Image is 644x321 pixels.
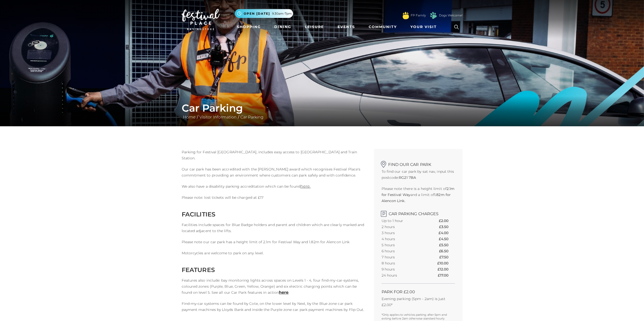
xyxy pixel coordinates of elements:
[439,254,455,260] th: £7.50
[399,175,416,180] strong: RG21 7BA
[382,224,422,230] th: 2 hours
[439,242,455,248] th: £5.50
[178,102,466,120] div: / /
[182,277,366,295] p: Features also include: bay monitoring lights across spaces on Levels 1 - 4, four find-my-car-syst...
[410,24,437,30] span: Your Visit
[182,211,366,218] h2: FACILITIES
[303,22,326,32] a: Leisure
[382,159,455,167] h2: Find our car park
[239,115,265,119] a: Car Parking
[382,242,422,248] th: 5 hours
[439,236,455,242] th: £4.50
[182,266,366,274] h2: FEATURES
[235,22,263,32] a: Shopping
[182,9,220,30] img: Festival Place Logo
[272,11,292,16] span: 9.30am-7pm
[182,150,357,160] span: Parking for Festival [GEOGRAPHIC_DATA], includes easy access to [GEOGRAPHIC_DATA] and Train Station.
[272,22,293,32] a: Dining
[439,13,463,18] a: Dogs Welcome!
[182,115,197,119] a: Home
[182,183,366,189] p: We also have a disability parking accreditation which can be found
[182,250,366,256] p: Motorcycles are welcome to park on any level.
[438,272,455,278] th: £17.00
[439,248,455,254] th: £6.50
[382,230,422,236] th: 3 hours
[382,266,422,272] th: 9 hours
[235,9,293,18] button: Open [DATE] 9.30am-7pm
[408,22,441,32] a: Your Visit
[411,13,426,18] a: FP Family
[382,186,455,204] p: Please note there is a height limit of and a limit of
[198,115,238,119] a: Visitor Information
[382,168,455,181] p: To find our car park by sat nav, input this postcode:
[182,166,366,178] p: Our car park has been accredited with the [PERSON_NAME] award which recognises Festival Place's c...
[182,239,366,245] p: Please note our car park has a height limit of 2.1m for Festival Way and 1.82m for Alencon Link
[382,254,422,260] th: 7 hours
[382,218,422,224] th: Up to 1 hour
[382,272,422,278] th: 24 hours
[382,296,455,308] p: Evening parking (5pm - 2am) is just £2.00*
[279,290,288,295] a: here
[182,222,366,234] p: Facilities include spaces for Blue Badge holders and parent and children which are clearly marked...
[382,260,422,266] th: 8 hours
[367,22,399,32] a: Community
[439,224,455,230] th: £3.50
[182,301,366,313] p: Find-my-car systems can be found by Cote, on the lower level by Next, by the Blue zone car park p...
[244,11,270,16] span: Open [DATE]
[382,209,455,216] h2: Car Parking Charges
[300,184,310,189] a: here.
[382,248,422,254] th: 6 hours
[182,102,463,114] h1: Car Parking
[438,266,455,272] th: £12.00
[182,194,366,201] p: Please note: lost tickets will be charged at £17
[439,218,455,224] th: £2.00
[439,230,455,236] th: £4.00
[382,236,422,242] th: 4 hours
[382,289,455,294] h2: PARK FOR £2.00
[336,22,357,32] a: Events
[437,260,455,266] th: £10.00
